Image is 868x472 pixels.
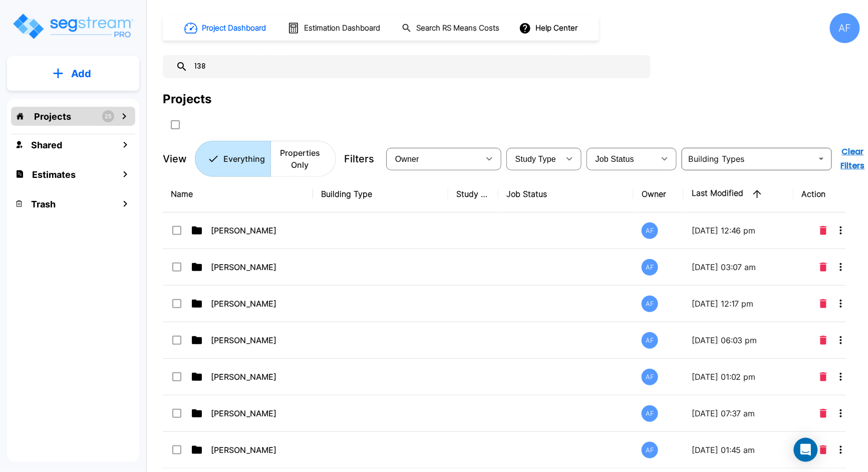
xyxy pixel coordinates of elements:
span: Owner [395,155,419,163]
th: Name [163,176,313,212]
span: Study Type [515,155,556,163]
p: Everything [223,153,265,165]
div: AF [642,222,658,239]
button: Properties Only [270,141,336,177]
button: More-Options [831,367,851,387]
button: More-Options [831,440,851,460]
div: AF [642,442,658,458]
button: More-Options [831,220,851,241]
p: [DATE] 07:37 am [692,407,786,419]
button: Add [7,59,139,88]
div: Projects [163,90,211,108]
div: Platform [195,141,336,177]
button: Open [814,152,828,166]
div: Select [388,145,479,173]
h1: Estimates [32,168,76,181]
p: View [163,151,187,166]
div: AF [642,332,658,349]
th: Last Modified [684,176,794,212]
h1: Project Dashboard [202,23,266,34]
p: [PERSON_NAME] [211,444,311,456]
h1: Estimation Dashboard [304,23,380,34]
h1: Trash [31,197,56,211]
p: [PERSON_NAME] [211,261,311,273]
h1: Search RS Means Costs [416,23,499,34]
input: Building Types [685,152,812,166]
div: AF [642,369,658,385]
div: AF [830,13,860,43]
div: Select [589,145,655,173]
p: Add [71,66,91,81]
button: Estimation Dashboard [283,18,386,39]
button: Delete [816,403,831,423]
button: Delete [816,330,831,350]
th: Building Type [313,176,448,212]
p: 25 [105,112,112,121]
p: [DATE] 03:07 am [692,261,786,273]
button: Everything [195,141,271,177]
div: AF [642,405,658,422]
th: Job Status [498,176,634,212]
th: Action [794,176,859,212]
p: [PERSON_NAME] [211,224,311,237]
div: Open Intercom Messenger [794,438,818,462]
button: Search RS Means Costs [398,19,505,38]
p: [DATE] 01:45 am [692,444,786,456]
p: Filters [344,151,374,166]
img: Logo [12,12,134,41]
th: Owner [634,176,684,212]
p: Properties Only [276,147,324,171]
th: Study Type [448,176,498,212]
button: Project Dashboard [180,17,271,39]
button: Delete [816,220,831,241]
p: [DATE] 12:17 pm [692,298,786,310]
p: [PERSON_NAME] [211,407,311,419]
button: Delete [816,440,831,460]
button: Help Center [517,19,582,38]
button: More-Options [831,294,851,314]
input: Search All [188,55,646,78]
button: More-Options [831,257,851,277]
h1: Shared [31,138,62,152]
div: Select [508,145,559,173]
p: [DATE] 01:02 pm [692,371,786,383]
span: Job Status [596,155,634,163]
p: [PERSON_NAME] [211,371,311,383]
p: [PERSON_NAME] [211,298,311,310]
div: AF [642,259,658,276]
button: More-Options [831,403,851,423]
p: Projects [34,110,71,123]
button: More-Options [831,330,851,350]
button: Delete [816,367,831,387]
p: [DATE] 06:03 pm [692,334,786,346]
p: [PERSON_NAME] [211,334,311,346]
button: Delete [816,257,831,277]
button: SelectAll [165,115,185,135]
p: [DATE] 12:46 pm [692,224,786,237]
div: AF [642,296,658,312]
button: Delete [816,294,831,314]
